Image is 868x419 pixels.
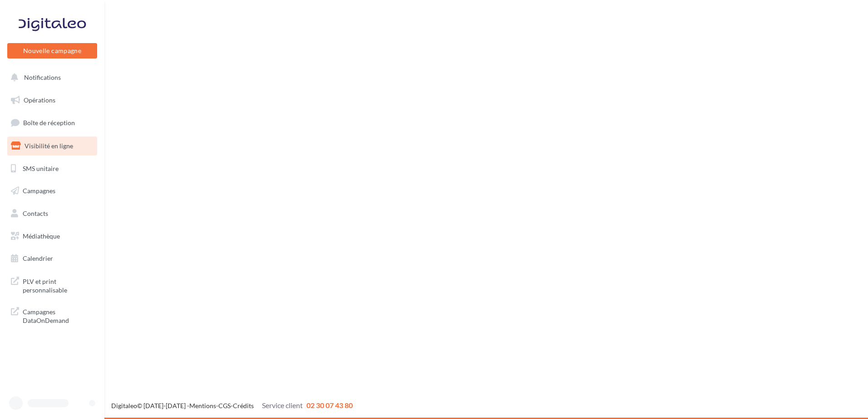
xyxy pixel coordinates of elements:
[5,181,99,200] a: Campagnes
[5,227,99,246] a: Médiathèque
[23,209,48,217] span: Contacts
[189,402,216,409] a: Mentions
[7,43,97,58] button: Nouvelle campagne
[306,401,353,409] span: 02 30 07 43 80
[23,306,94,325] span: Campagnes DataOnDemand
[5,249,99,268] a: Calendrier
[111,402,353,409] span: © [DATE]-[DATE] - - -
[5,136,99,156] a: Visibilité en ligne
[218,402,231,409] a: CGS
[5,68,95,87] button: Notifications
[23,119,75,127] span: Boîte de réception
[233,402,254,409] a: Crédits
[23,164,59,172] span: SMS unitaire
[5,159,99,178] a: SMS unitaire
[23,232,60,240] span: Médiathèque
[24,73,61,81] span: Notifications
[5,272,99,298] a: PLV et print personnalisable
[5,204,99,223] a: Contacts
[5,113,99,132] a: Boîte de réception
[23,254,53,262] span: Calendrier
[24,96,55,104] span: Opérations
[5,302,99,329] a: Campagnes DataOnDemand
[23,275,94,295] span: PLV et print personnalisable
[111,402,137,409] a: Digitaleo
[5,91,99,110] a: Opérations
[25,142,73,150] span: Visibilité en ligne
[262,401,303,409] span: Service client
[23,187,55,195] span: Campagnes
